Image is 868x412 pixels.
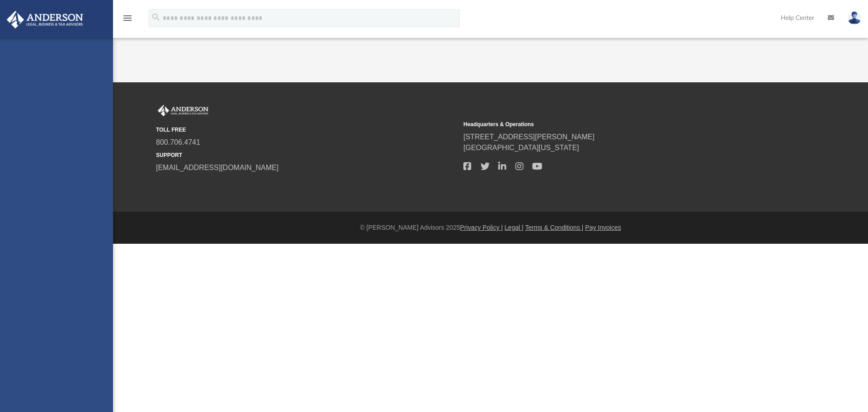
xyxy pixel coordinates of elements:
a: Pay Invoices [585,224,621,231]
img: Anderson Advisors Platinum Portal [156,105,210,117]
small: TOLL FREE [156,126,457,134]
img: User Pic [848,11,861,24]
a: Privacy Policy | [460,224,503,231]
i: search [151,12,161,22]
a: menu [122,17,133,24]
a: [GEOGRAPHIC_DATA][US_STATE] [463,144,579,152]
a: 800.706.4741 [156,138,200,146]
div: © [PERSON_NAME] Advisors 2025 [113,223,868,232]
a: Legal | [505,224,524,231]
i: menu [122,13,133,24]
a: [STREET_ADDRESS][PERSON_NAME] [463,133,594,141]
small: Headquarters & Operations [463,120,764,128]
img: Anderson Advisors Platinum Portal [4,11,86,28]
small: SUPPORT [156,151,457,159]
a: Terms & Conditions | [525,224,584,231]
a: [EMAIL_ADDRESS][DOMAIN_NAME] [156,164,278,171]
